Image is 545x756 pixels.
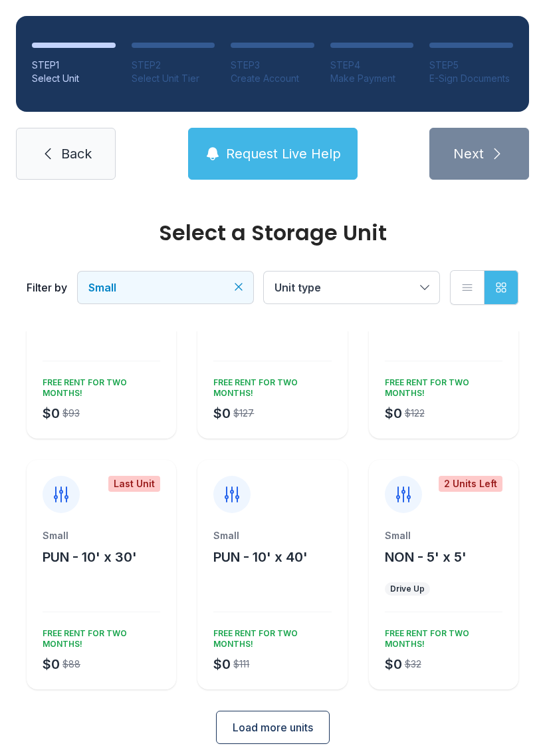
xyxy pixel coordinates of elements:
button: Small [78,272,253,303]
div: $32 [405,658,421,671]
div: $0 [43,404,60,423]
div: Select Unit Tier [132,72,215,85]
button: Clear filters [232,280,245,293]
span: Back [61,144,92,163]
div: $122 [405,407,425,420]
div: $0 [213,655,231,673]
div: $0 [385,655,402,673]
div: Small [43,529,160,542]
button: PUN - 10' x 40' [213,548,308,566]
div: STEP 5 [429,59,513,72]
div: E-Sign Documents [429,72,513,85]
div: Make Payment [330,72,414,85]
div: $111 [233,658,249,671]
div: FREE RENT FOR TWO MONTHS! [37,623,160,650]
div: $88 [62,658,80,671]
button: PUN - 10' x 30' [43,548,137,566]
span: PUN - 10' x 30' [43,549,137,565]
div: STEP 4 [330,59,414,72]
button: Unit type [264,272,439,303]
div: $0 [213,404,231,423]
span: Small [88,281,116,294]
div: FREE RENT FOR TWO MONTHS! [208,623,331,650]
div: $93 [62,407,80,420]
div: 2 Units Left [439,476,502,492]
div: Last Unit [108,476,160,492]
div: STEP 3 [231,59,314,72]
div: FREE RENT FOR TWO MONTHS! [380,623,502,650]
div: FREE RENT FOR TWO MONTHS! [208,372,331,399]
div: FREE RENT FOR TWO MONTHS! [380,372,502,399]
span: PUN - 10' x 40' [213,549,308,565]
span: Next [453,144,484,163]
div: Small [385,529,502,542]
span: NON - 5' x 5' [385,549,467,565]
span: Request Live Help [226,144,341,163]
div: STEP 1 [32,59,116,72]
div: $127 [233,407,254,420]
div: FREE RENT FOR TWO MONTHS! [37,372,160,399]
div: Select a Storage Unit [27,222,518,244]
div: Small [213,529,331,542]
div: Create Account [231,72,314,85]
div: STEP 2 [132,59,215,72]
button: NON - 5' x 5' [385,548,467,566]
span: Load more units [233,719,313,735]
div: Select Unit [32,72,116,85]
div: $0 [43,655,60,673]
div: Filter by [27,280,67,295]
div: Drive Up [390,584,425,594]
span: Unit type [274,281,321,294]
div: $0 [385,404,402,423]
